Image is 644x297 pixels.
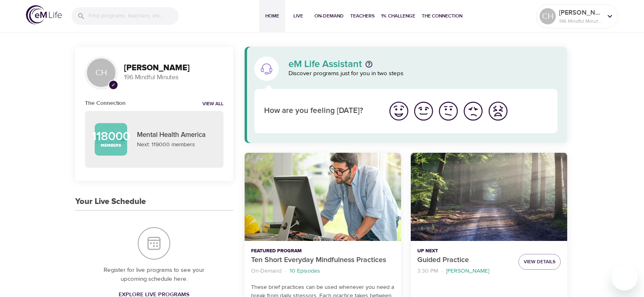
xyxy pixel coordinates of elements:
nav: breadcrumb [251,266,395,277]
span: On-Demand [314,12,344,20]
p: Featured Program [251,247,395,255]
button: I'm feeling worst [486,99,510,124]
img: great [388,100,410,122]
p: On-Demand [251,267,282,275]
li: · [285,266,286,277]
input: Find programs, teachers, etc... [89,7,179,25]
img: ok [437,100,460,122]
img: bad [462,100,484,122]
p: Discover programs just for you in two steps [288,69,558,78]
button: I'm feeling ok [436,99,461,124]
h3: [PERSON_NAME] [124,63,223,73]
a: View all notifications [202,101,223,108]
p: Next: 119000 members [137,141,214,149]
button: I'm feeling good [411,99,436,124]
p: 3:30 PM [417,267,438,275]
span: Home [262,12,282,20]
p: 10 Episodes [290,267,320,275]
p: Register for live programs to see your upcoming schedule here. [91,266,217,284]
nav: breadcrumb [417,266,512,277]
h3: Your Live Schedule [75,197,146,206]
span: 1% Challenge [381,12,415,20]
p: Guided Practice [417,255,512,266]
button: Guided Practice [411,153,567,241]
img: logo [26,5,62,24]
p: 196 Mindful Minutes [124,73,223,82]
span: Live [288,12,308,20]
button: Ten Short Everyday Mindfulness Practices [245,153,401,241]
img: good [412,100,435,122]
img: eM Life Assistant [260,62,273,75]
span: The Connection [422,12,462,20]
p: Up Next [417,247,512,255]
div: CH [540,8,556,24]
p: How are you feeling [DATE]? [264,105,377,117]
p: Mental Health America [137,130,214,141]
div: CH [85,56,117,89]
p: 118000 [92,130,130,143]
button: I'm feeling great [386,99,411,124]
p: 196 Mindful Minutes [559,17,602,25]
span: View Details [524,258,555,266]
h6: The Connection [85,99,126,108]
span: Teachers [350,12,375,20]
li: · [441,266,443,277]
p: [PERSON_NAME] [446,267,489,275]
img: Your Live Schedule [138,227,170,260]
button: I'm feeling bad [461,99,486,124]
button: View Details [518,254,561,270]
p: [PERSON_NAME] [559,8,602,17]
p: Members [101,143,121,149]
img: worst [487,100,509,122]
p: eM Life Assistant [288,59,362,69]
p: Ten Short Everyday Mindfulness Practices [251,255,395,266]
iframe: Button to launch messaging window [611,264,637,290]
